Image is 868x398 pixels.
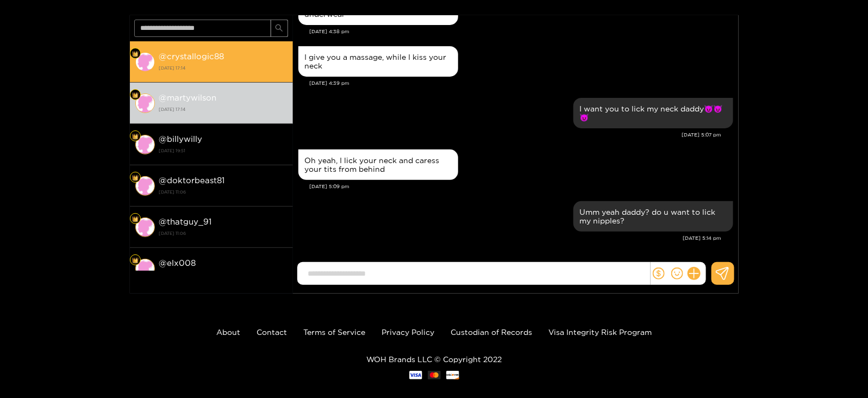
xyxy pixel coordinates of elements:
img: conversation [135,135,155,154]
div: I want you to lick my neck daddy😈😈😈 [580,104,727,122]
div: [DATE] 5:14 pm [298,234,722,242]
a: Visa Integrity Risk Program [548,328,652,336]
button: dollar [651,265,667,282]
div: [DATE] 4:38 pm [310,28,733,35]
strong: @ elx008 [159,258,196,268]
strong: @ martywilson [159,93,217,102]
div: Aug. 27, 5:14 pm [573,201,733,232]
img: Fan Level [132,257,139,264]
img: Fan Level [132,92,139,98]
a: Terms of Service [303,328,365,336]
div: Aug. 27, 5:07 pm [573,98,733,128]
img: conversation [135,217,155,237]
a: About [216,328,240,336]
strong: [DATE] 11:06 [159,187,288,197]
div: [DATE] 5:09 pm [310,183,733,190]
span: smile [671,268,683,279]
img: conversation [135,259,155,278]
img: Fan Level [132,51,139,57]
strong: [DATE] 11:06 [159,228,288,238]
img: conversation [135,176,155,196]
div: [DATE] 5:07 pm [298,131,722,139]
img: Fan Level [132,133,139,140]
strong: @ thatguy_91 [159,217,212,226]
span: dollar [653,268,665,279]
div: Oh yeah, I lick your neck and caress your tits from behind [305,156,452,173]
img: Fan Level [132,175,139,181]
strong: [DATE] 11:06 [159,270,288,279]
div: I give you a massage, while I kiss your neck [305,53,452,70]
div: Umm yeah daddy? do u want to lick my nipples? [580,208,727,225]
div: Aug. 27, 5:09 pm [298,150,458,180]
button: search [271,20,288,37]
a: Contact [257,328,287,336]
img: Fan Level [132,216,139,222]
strong: @ billywilly [159,134,203,144]
span: search [275,24,283,33]
strong: @ crystallogic88 [159,52,224,61]
img: conversation [135,52,155,72]
div: Aug. 27, 4:39 pm [298,46,458,77]
a: Custodian of Records [451,328,532,336]
div: [DATE] 4:39 pm [310,79,733,87]
strong: [DATE] 17:14 [159,63,288,73]
strong: [DATE] 17:14 [159,104,288,114]
img: conversation [135,94,155,113]
strong: @ doktorbeast81 [159,176,225,185]
strong: [DATE] 19:51 [159,146,288,156]
a: Privacy Policy [382,328,434,336]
